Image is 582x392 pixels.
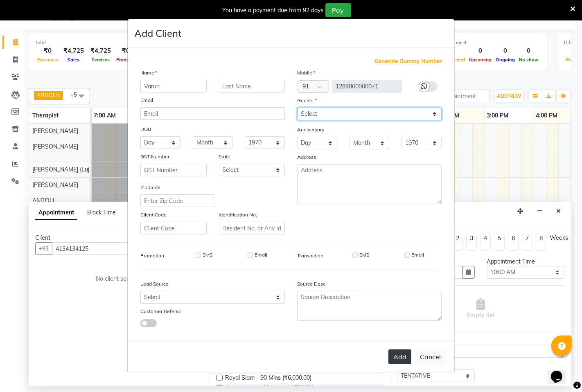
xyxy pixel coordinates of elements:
[411,251,424,259] label: Email
[140,80,207,92] input: First Name
[140,194,214,207] input: Enter Zip Code
[140,164,207,176] input: GST Number
[255,251,267,259] label: Email
[332,80,403,92] input: Mobile
[140,222,207,234] input: Client Code
[297,252,323,259] label: Transaction
[388,349,411,364] button: Add
[219,80,285,92] input: Last Name
[219,153,231,160] label: State
[415,349,446,365] button: Cancel
[219,211,257,219] label: Identification No.
[297,126,324,133] label: Anniversary
[134,26,181,41] h4: Add Client
[203,251,212,259] label: SMS
[140,252,164,259] label: Promotion
[140,211,167,219] label: Client Code
[359,251,369,259] label: SMS
[297,153,316,161] label: Address
[140,280,169,288] label: Lead Source
[297,280,325,288] label: Source Desc
[297,97,317,104] label: Gender
[297,69,315,77] label: Mobile
[140,153,169,160] label: GST Number
[140,97,153,104] label: Email
[140,107,285,120] input: Email
[219,222,285,234] input: Resident No. or Any Id
[140,308,182,315] label: Customer Referral
[374,57,442,65] span: Generate Dummy Number
[140,69,157,77] label: Name
[140,126,151,133] label: DOB
[140,184,160,191] label: Zip Code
